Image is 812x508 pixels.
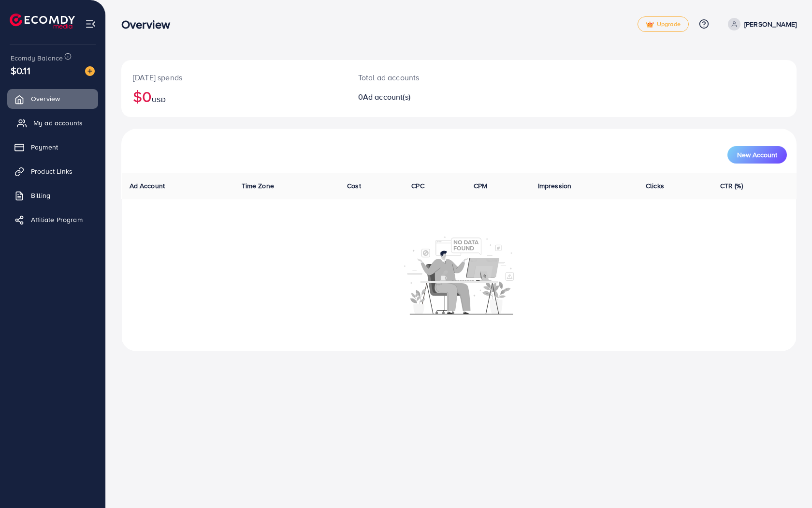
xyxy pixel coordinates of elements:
span: CPM [474,181,487,191]
span: Upgrade [646,21,681,28]
h2: $0 [133,87,335,105]
span: Ad Account [130,181,165,191]
span: Overview [31,94,60,104]
span: Payment [31,142,58,152]
span: Affiliate Program [31,215,83,224]
p: [DATE] spends [133,72,335,83]
span: Impression [538,181,572,191]
span: Billing [31,191,50,200]
img: menu [85,18,96,30]
span: Product Links [31,166,72,176]
a: [PERSON_NAME] [724,18,797,30]
span: New Account [737,151,777,158]
h3: Overview [121,17,178,31]
a: Billing [7,186,98,205]
button: New Account [727,146,787,164]
h2: 0 [358,92,504,102]
p: [PERSON_NAME] [744,18,797,30]
img: logo [10,14,75,29]
span: USD [152,95,165,105]
span: Ecomdy Balance [11,53,63,63]
a: Product Links [7,162,98,181]
span: Time Zone [242,181,274,191]
a: Affiliate Program [7,210,98,229]
span: My ad accounts [33,118,83,128]
span: CPC [411,181,424,191]
a: Overview [7,89,98,108]
span: Cost [347,181,361,191]
span: $0.11 [11,63,30,77]
span: CTR (%) [720,181,743,191]
img: No account [404,235,514,314]
p: Total ad accounts [358,72,504,83]
img: image [85,66,95,76]
a: Payment [7,137,98,157]
img: tick [646,21,654,28]
a: tickUpgrade [638,16,689,32]
span: Ad account(s) [363,91,410,102]
a: My ad accounts [7,113,98,133]
span: Clicks [646,181,664,191]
